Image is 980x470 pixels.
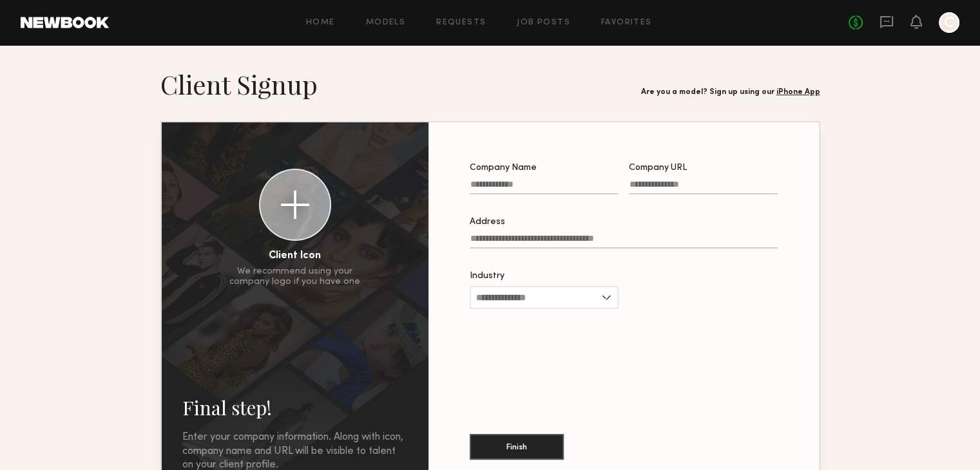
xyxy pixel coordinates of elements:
[269,251,321,261] div: Client Icon
[470,234,778,249] input: Address
[776,88,820,96] a: iPhone App
[182,395,408,420] h2: Final step!
[470,434,564,460] button: Finish
[229,267,360,287] div: We recommend using your company logo if you have one
[160,68,318,100] h1: Client Signup
[629,180,778,194] input: Company URL
[601,19,652,27] a: Favorites
[470,218,778,227] div: Address
[517,19,570,27] a: Job Posts
[366,19,405,27] a: Models
[470,272,619,281] div: Industry
[939,12,959,33] a: C
[470,164,619,173] div: Company Name
[629,164,778,173] div: Company URL
[306,19,335,27] a: Home
[470,180,619,194] input: Company Name
[641,88,820,97] div: Are you a model? Sign up using our
[436,19,486,27] a: Requests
